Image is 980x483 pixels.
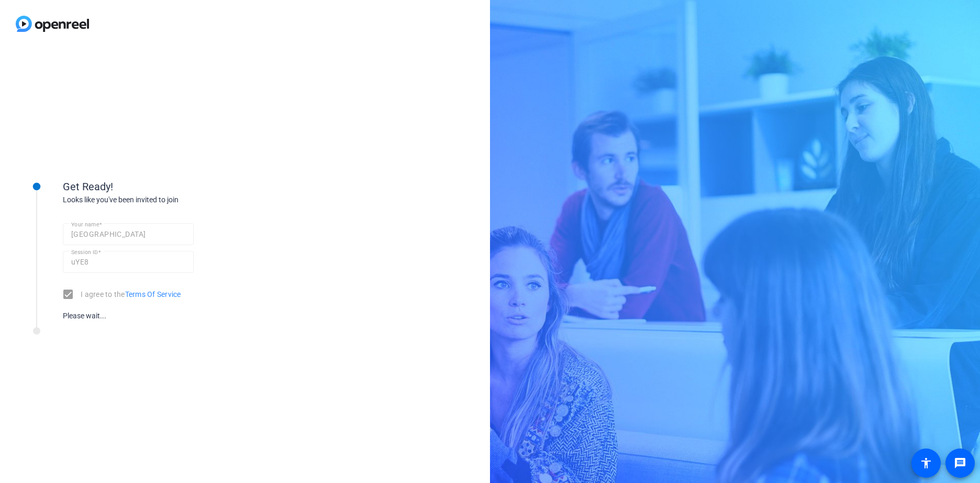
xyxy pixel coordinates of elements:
[71,221,99,227] mat-label: Your name
[954,457,966,469] mat-icon: message
[63,310,194,321] div: Please wait...
[63,194,272,205] div: Looks like you've been invited to join
[63,179,272,194] div: Get Ready!
[71,249,98,255] mat-label: Session ID
[920,457,932,469] mat-icon: accessibility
